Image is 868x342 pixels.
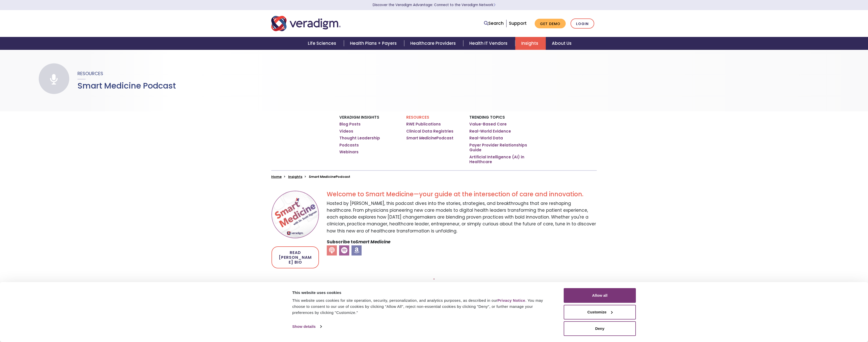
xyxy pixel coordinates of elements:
a: Discover the Veradigm Advantage: Connect to the Veradigm NetworkLearn More [373,3,496,7]
a: RWE Publications [406,122,441,127]
a: Real-World Data [469,136,503,141]
a: Payer Provider Relationships Guide [469,143,529,153]
a: Health IT Vendors [463,37,515,50]
strong: Subscribe to [327,239,390,245]
a: Podcasts [339,143,359,148]
a: Home [271,174,282,179]
button: Customize [564,305,636,319]
div: This website uses cookies for site operation, security, personalization, and analytics purposes, ... [292,297,552,316]
a: Life Sciences [302,37,344,50]
a: Artificial Intelligence (AI) in Healthcare [469,155,529,164]
a: Login [571,18,594,29]
em: Smart Medicine [406,135,436,141]
a: Smart Medicine Apple Podcast [327,245,337,255]
button: Deny [564,321,636,336]
a: Insights [515,37,546,50]
button: Allow all [564,288,636,303]
a: Health Plans + Payers [344,37,404,50]
h1: Smart Medicine Podcast [77,81,176,91]
a: Smart Medicine Spotify Podcast [339,245,349,255]
a: Videos [339,129,353,134]
a: Support [509,20,527,26]
a: Webinars [339,149,359,155]
a: Smart Medicine Android Podcast [351,245,362,255]
a: Real-World Evidence [469,129,511,134]
a: Thought Leadership [339,136,380,141]
em: Smart Medicine [356,239,390,245]
span: Learn More [493,3,496,7]
img: Veradigm logo [271,15,341,32]
a: Show details [292,323,321,330]
a: Get Demo [535,19,566,29]
a: Read [PERSON_NAME] Bio [272,246,319,268]
a: Search [484,20,504,27]
a: Value-Based Care [469,122,507,127]
nav: Pagination Controls [433,279,435,284]
a: About Us [546,37,578,50]
a: Smart MedicinePodcast [406,136,453,141]
div: This website uses cookies [292,290,552,296]
a: Clinical Data Registries [406,129,453,134]
h2: Welcome to Smart Medicine—your guide at the intersection of care and innovation. [327,191,597,198]
p: Hosted by [PERSON_NAME], this podcast dives into the stories, strategies, and breakthroughs that ... [327,200,597,234]
a: Healthcare Providers [404,37,463,50]
a: Privacy Notice [497,298,525,303]
span: Resources [77,70,103,77]
a: Blog Posts [339,122,361,127]
a: Insights [288,174,302,179]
